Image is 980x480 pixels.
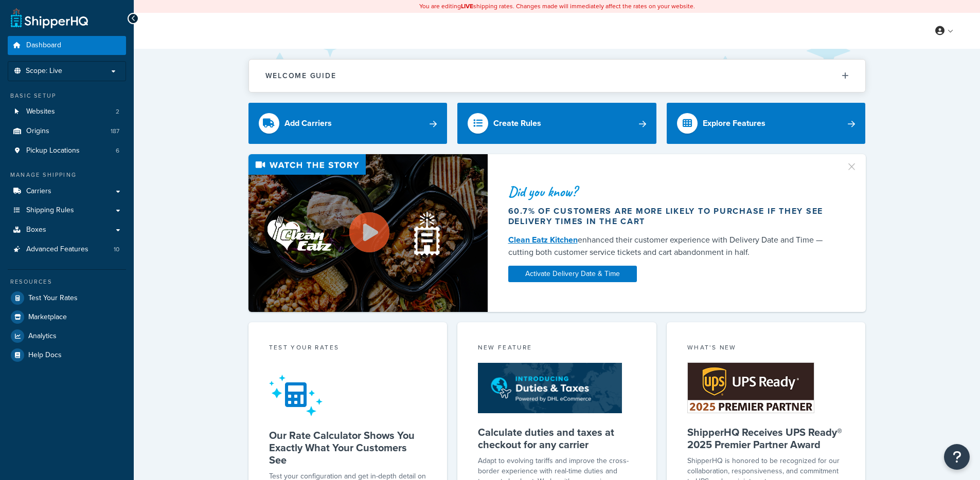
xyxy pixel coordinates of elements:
[8,327,126,345] a: Analytics
[28,294,78,303] span: Test Your Rates
[508,234,833,259] div: enhanced their customer experience with Delivery Date and Time — cutting both customer service ti...
[26,107,55,116] span: Websites
[8,289,126,307] a: Test Your Rates
[26,187,51,196] span: Carriers
[248,154,488,312] img: Video thumbnail
[8,278,126,286] div: Resources
[116,146,119,155] span: 6
[667,103,866,144] a: Explore Features
[8,122,126,141] li: Origins
[8,91,126,100] div: Basic Setup
[249,60,865,92] button: Welcome Guide
[8,182,126,201] a: Carriers
[478,426,636,451] h5: Calculate duties and taxes at checkout for any carrier
[457,103,656,144] a: Create Rules
[8,102,126,121] a: Websites2
[8,346,126,364] a: Help Docs
[493,116,541,131] div: Create Rules
[8,171,126,179] div: Manage Shipping
[28,313,67,322] span: Marketplace
[8,36,126,55] a: Dashboard
[28,332,57,341] span: Analytics
[26,245,88,254] span: Advanced Features
[944,444,970,470] button: Open Resource Center
[687,426,845,451] h5: ShipperHQ Receives UPS Ready® 2025 Premier Partner Award
[116,107,119,116] span: 2
[8,141,126,160] li: Pickup Locations
[26,206,74,215] span: Shipping Rules
[28,351,62,360] span: Help Docs
[26,67,62,76] span: Scope: Live
[269,343,427,355] div: Test your rates
[26,127,49,136] span: Origins
[269,429,427,466] h5: Our Rate Calculator Shows You Exactly What Your Customers See
[508,234,578,246] a: Clean Eatz Kitchen
[114,245,119,254] span: 10
[248,103,448,144] a: Add Carriers
[8,240,126,259] li: Advanced Features
[8,240,126,259] a: Advanced Features10
[284,116,332,131] div: Add Carriers
[687,343,845,355] div: What's New
[461,2,473,11] b: LIVE
[8,102,126,121] li: Websites
[8,201,126,220] a: Shipping Rules
[508,266,637,282] a: Activate Delivery Date & Time
[111,127,119,136] span: 187
[265,72,336,80] h2: Welcome Guide
[26,41,61,50] span: Dashboard
[8,220,126,239] a: Boxes
[26,146,80,155] span: Pickup Locations
[508,206,833,227] div: 60.7% of customers are more likely to purchase if they see delivery times in the cart
[478,343,636,355] div: New Feature
[8,308,126,326] a: Marketplace
[8,122,126,141] a: Origins187
[508,184,833,199] div: Did you know?
[8,141,126,160] a: Pickup Locations6
[703,116,765,131] div: Explore Features
[26,226,46,234] span: Boxes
